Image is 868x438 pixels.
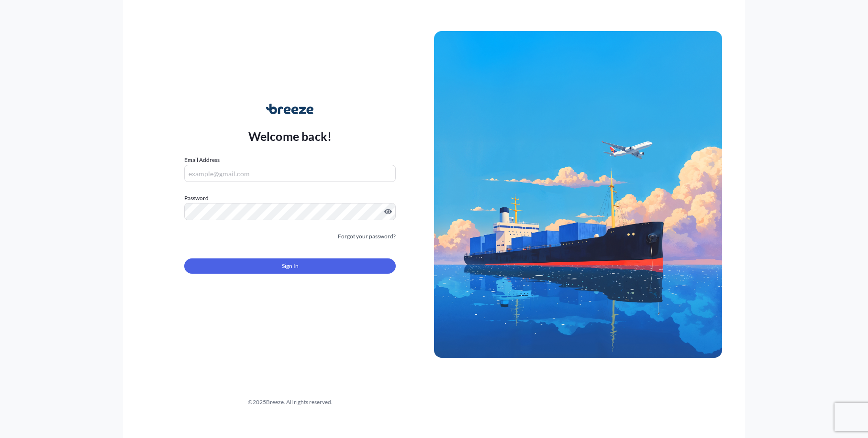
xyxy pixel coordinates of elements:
[338,232,396,241] a: Forgot your password?
[248,128,332,144] p: Welcome back!
[434,31,722,358] img: Ship illustration
[384,208,392,215] button: Show password
[184,155,220,165] label: Email Address
[184,193,396,203] label: Password
[184,258,396,274] button: Sign In
[184,165,396,182] input: example@gmail.com
[282,261,299,271] span: Sign In
[146,397,434,407] div: © 2025 Breeze. All rights reserved.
